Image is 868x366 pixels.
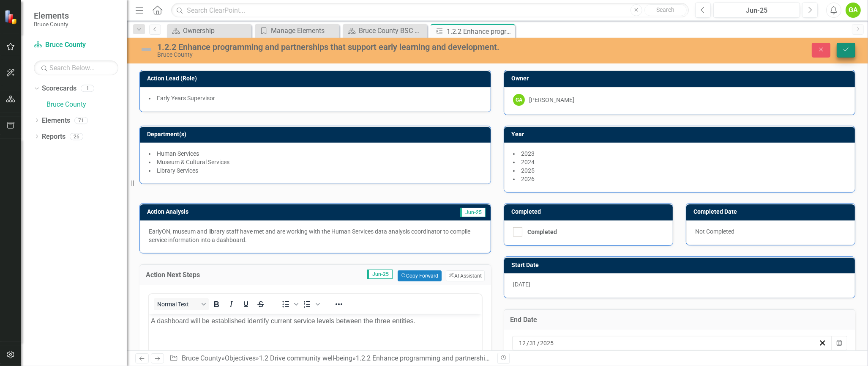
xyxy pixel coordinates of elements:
span: 2024 [521,159,535,165]
span: Elements [34,11,69,21]
span: Library Services [157,167,198,174]
h3: Action Lead (Role) [147,75,486,82]
button: Jun-25 [713,3,800,18]
div: Bruce County BSC Welcome Page [359,25,425,36]
div: Not Completed [686,220,855,245]
div: Ownership [183,25,249,36]
span: 2025 [521,167,535,174]
span: Museum & Cultural Services [157,159,229,165]
div: 26 [70,133,83,140]
a: Objectives [225,354,256,362]
div: 71 [74,117,88,124]
button: Italic [224,298,238,310]
button: Search [644,4,687,16]
div: 1.2.2 Enhance programming and partnerships that support early learning and development. [356,354,627,362]
h3: Year [511,131,851,138]
button: Bold [209,298,224,310]
p: A dashboard will be established identify current service levels between the three entities. [2,2,331,12]
input: Search Below... [34,61,118,75]
span: / [527,339,529,347]
span: Search [656,6,674,13]
input: Search ClearPoint... [171,3,689,18]
div: [PERSON_NAME] [529,96,574,104]
div: Bullet list [278,298,300,310]
a: Bruce County [182,354,221,362]
span: Normal Text [157,301,199,308]
div: » » » [169,354,491,363]
button: Copy Forward [398,270,441,281]
div: GA [513,94,525,106]
button: Strikethrough [254,298,268,310]
div: Manage Elements [271,25,337,36]
span: [DATE] [513,281,530,288]
p: EarlyON, museum and library staff have met and are working with the Human Services data analysis ... [149,227,482,244]
div: 1.2.2 Enhance programming and partnerships that support early learning and development. [447,26,513,37]
div: 1.2.2 Enhance programming and partnerships that support early learning and development. [157,42,542,52]
h3: Department(s) [147,131,486,138]
a: Elements [42,116,70,126]
span: Early Years Supervisor [157,95,215,102]
span: 2026 [521,176,535,182]
div: Numbered list [300,298,321,310]
span: Human Services [157,150,199,157]
a: Bruce County BSC Welcome Page [345,25,425,36]
div: Bruce County [157,52,542,58]
h3: Action Next Steps [146,271,253,279]
span: / [537,339,540,347]
h3: Completed Date [693,209,851,215]
img: ClearPoint Strategy [4,10,19,25]
small: Bruce County [34,21,69,28]
div: 1 [81,85,94,92]
a: Scorecards [42,84,76,94]
h3: Owner [511,75,851,82]
h3: Start Date [511,262,851,268]
span: Jun-25 [460,208,486,217]
a: Reports [42,132,66,142]
a: Manage Elements [257,25,337,36]
h3: Action Analysis [147,209,355,215]
button: AI Assistant [446,270,485,281]
button: Underline [239,298,253,310]
span: Jun-25 [367,270,393,279]
button: GA [846,3,861,18]
h3: End Date [510,316,849,324]
a: Ownership [169,25,249,36]
a: Bruce County [46,100,127,110]
img: Not Defined [139,43,153,56]
a: 1.2 Drive community well-being [259,354,352,362]
h3: Completed [511,209,669,215]
button: Reveal or hide additional toolbar items [332,298,346,310]
p: An analysis is underway of unmet needs and service gaps. [2,2,331,12]
div: Jun-25 [716,6,797,16]
button: Block Normal Text [154,298,209,310]
a: Bruce County [34,40,118,50]
span: 2023 [521,150,535,157]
